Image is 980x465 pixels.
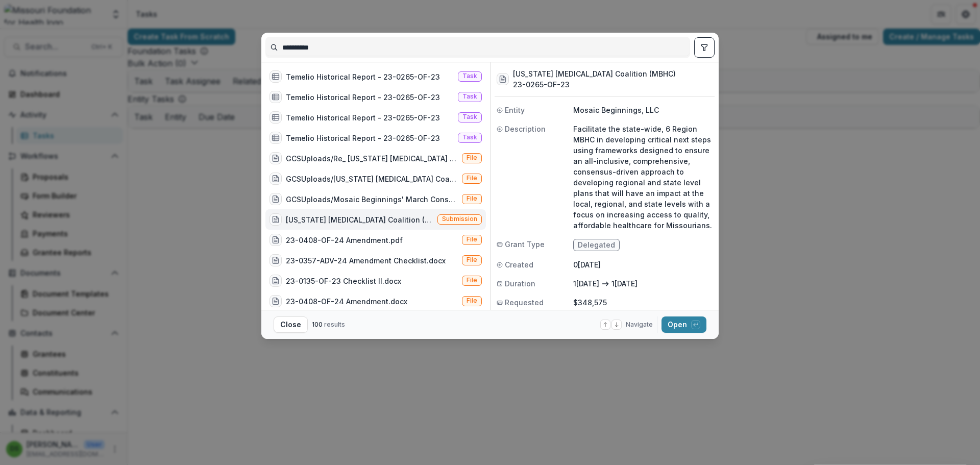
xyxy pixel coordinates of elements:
div: 23-0408-OF-24 Amendment.docx [286,296,407,307]
span: File [467,195,477,202]
div: Temelio Historical Report - 23-0265-OF-23 [286,71,440,82]
span: File [467,236,477,243]
span: File [467,277,477,284]
div: 23-0408-OF-24 Amendment.pdf [286,235,403,246]
div: 23-0357-ADV-24 Amendment Checklist.docx [286,255,446,266]
span: Task [462,72,477,80]
span: Description [505,124,546,134]
div: 23-0135-OF-23 Checklist II.docx [286,276,401,286]
span: File [467,256,477,263]
div: GCSUploads/Mosaic Beginnings' March Consultant Invoice for Contract_ 23-0265-OF-23.msg [286,194,458,205]
span: Grant Type [505,239,545,250]
h3: 23-0265-OF-23 [513,79,676,90]
span: 100 [312,321,323,328]
span: Task [462,134,477,141]
h3: [US_STATE] [MEDICAL_DATA] Coalition (MBHC) [513,68,676,79]
span: Duration [505,278,535,289]
div: Temelio Historical Report - 23-0265-OF-23 [286,112,440,123]
button: Close [274,316,308,333]
span: Entity [505,105,525,115]
span: Task [462,93,477,100]
div: Temelio Historical Report - 23-0265-OF-23 [286,92,440,103]
span: File [467,175,477,182]
span: File [467,297,477,304]
div: Temelio Historical Report - 23-0265-OF-23 [286,133,440,143]
p: 1[DATE] [611,278,638,289]
span: Requested [505,297,544,308]
button: toggle filters [694,37,715,58]
span: Submission [442,215,477,223]
span: Delegated [578,241,615,250]
span: Created [505,259,533,270]
div: GCSUploads/[US_STATE] [MEDICAL_DATA] Coalition (MBHC) - Cost Proposal Follow-Up 23-0265-OF.msg [286,174,458,184]
button: Open [661,316,706,333]
div: [US_STATE] [MEDICAL_DATA] Coalition (MBHC) (Facilitate the state-wide, 6 Region MBHC in developin... [286,214,433,225]
p: 1[DATE] [573,278,599,289]
span: File [467,154,477,161]
p: $348,575 [573,297,713,308]
p: 0[DATE] [573,259,713,270]
div: GCSUploads/Re_ [US_STATE] [MEDICAL_DATA] Coalition (MBHC) - Cost Proposal Follow-Up 23-0265-OF.msg [286,153,458,164]
p: Mosaic Beginnings, LLC [573,105,713,115]
span: Task [462,113,477,120]
span: Navigate [626,320,653,329]
span: results [324,321,345,328]
p: Facilitate the state-wide, 6 Region MBHC in developing critical next steps using frameworks desig... [573,124,713,231]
